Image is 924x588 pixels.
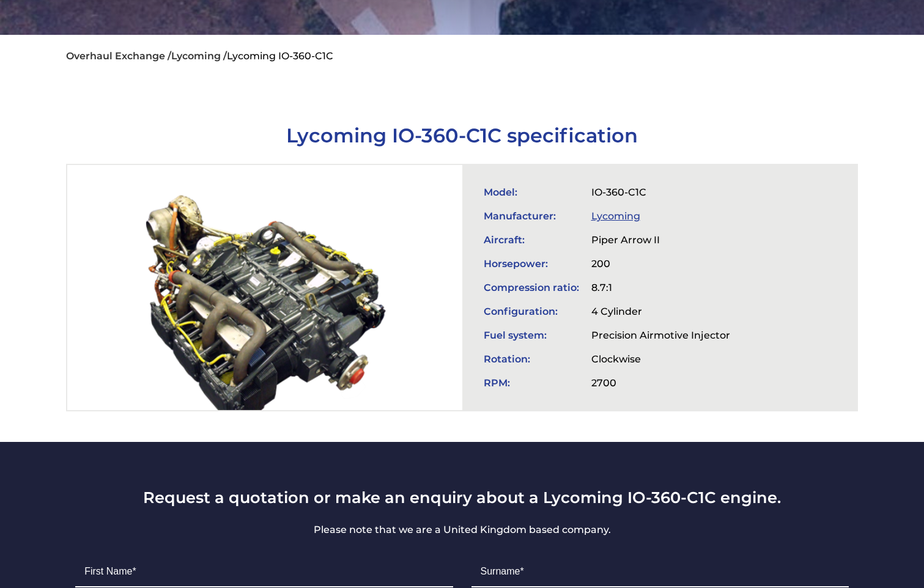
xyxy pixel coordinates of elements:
[478,371,585,395] td: RPM:
[585,180,736,204] td: IO-360-C1C
[66,50,171,62] a: Overhaul Exchange /
[591,210,640,222] a: Lycoming
[171,50,227,62] a: Lycoming /
[478,228,585,252] td: Aircraft:
[585,228,736,252] td: Piper Arrow II
[478,300,585,323] td: Configuration:
[478,323,585,347] td: Fuel system:
[585,371,736,395] td: 2700
[478,180,585,204] td: Model:
[227,50,333,62] li: Lycoming IO-360-C1C
[66,488,858,507] h3: Request a quotation or make an enquiry about a Lycoming IO-360-C1C engine.
[478,204,585,228] td: Manufacturer:
[478,252,585,276] td: Horsepower:
[66,123,858,147] h1: Lycoming IO-360-C1C specification
[66,523,858,537] p: Please note that we are a United Kingdom based company.
[585,276,736,300] td: 8.7:1
[478,347,585,371] td: Rotation:
[478,276,585,300] td: Compression ratio:
[585,252,736,276] td: 200
[471,557,849,587] input: Surname*
[585,323,736,347] td: Precision Airmotive Injector
[585,300,736,323] td: 4 Cylinder
[75,557,453,587] input: First Name*
[585,347,736,371] td: Clockwise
